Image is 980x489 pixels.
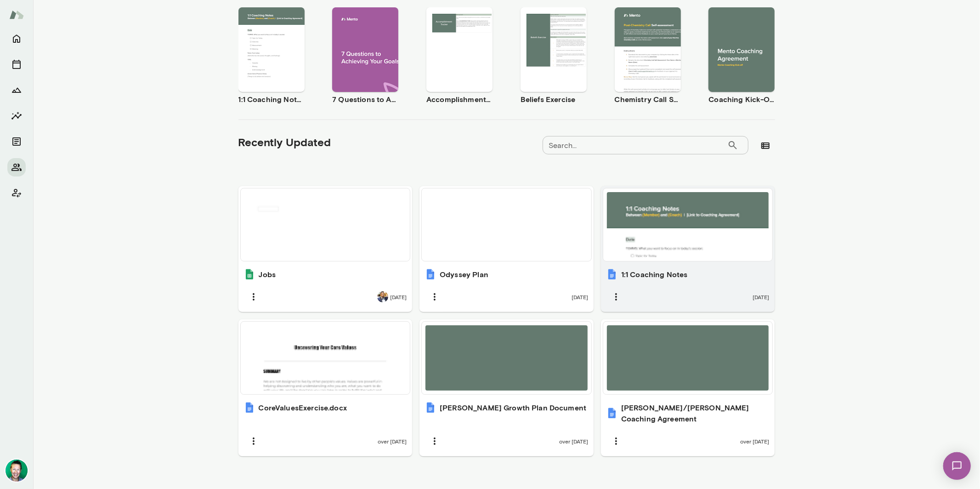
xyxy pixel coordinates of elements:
h5: Recently Updated [238,135,331,149]
button: Sessions [7,55,26,74]
h6: Chemistry Call Self-Assessment [Coaches only] [615,94,681,105]
h6: 1:1 Coaching Notes [238,94,305,105]
h6: [PERSON_NAME]/[PERSON_NAME] Coaching Agreement [621,402,770,424]
button: Insights [7,107,26,125]
span: [DATE] [572,293,588,301]
h6: Beliefs Exercise [521,94,587,105]
img: CoreValuesExercise.docx [244,402,255,413]
span: over [DATE] [378,438,407,445]
img: 1:1 Coaching Notes [606,269,617,280]
img: Anthony Buchanan [377,291,388,302]
button: Client app [7,184,26,202]
button: Documents [7,132,26,151]
span: [DATE] [753,293,769,301]
img: Mento [9,6,24,23]
h6: Accomplishment Tracker [426,94,493,105]
h6: [PERSON_NAME] Growth Plan Document [440,402,586,413]
button: Home [7,29,26,48]
h6: Jobs [259,269,276,280]
img: Anthony Growth Plan Document [425,402,436,413]
span: over [DATE] [740,438,769,445]
span: [DATE] [390,293,407,301]
h6: CoreValuesExercise.docx [259,402,347,413]
button: Growth Plan [7,81,26,99]
span: over [DATE] [559,438,588,445]
img: Odyssey Plan [425,269,436,280]
h6: 1:1 Coaching Notes [621,269,688,280]
h6: Coaching Kick-Off | Coaching Agreement [708,94,775,105]
img: Brian Lawrence [6,460,28,482]
h6: Odyssey Plan [440,269,488,280]
img: Anthony/Brian Coaching Agreement [606,408,617,419]
img: Jobs [244,269,255,280]
button: Members [7,158,26,176]
h6: 7 Questions to Achieving Your Goals [332,94,398,105]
